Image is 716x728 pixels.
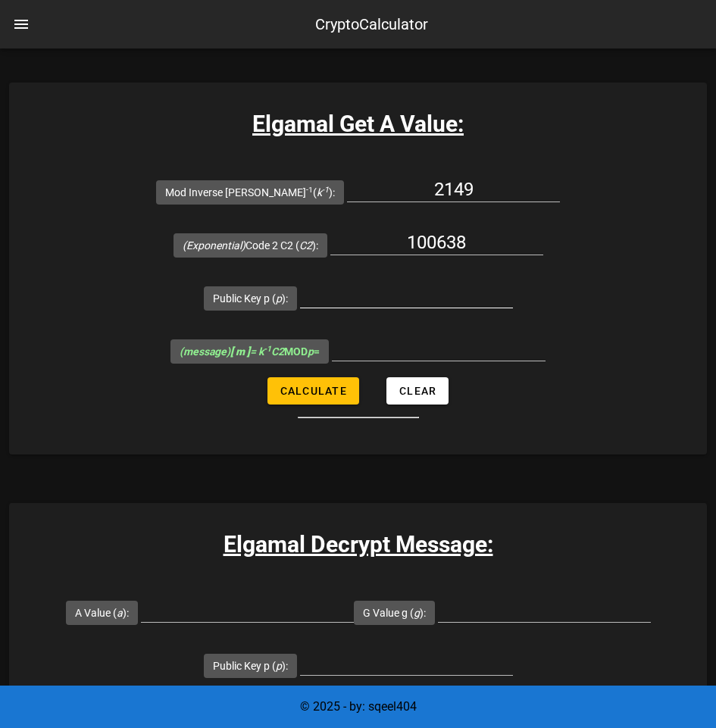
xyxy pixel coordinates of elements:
[306,185,313,195] sup: -1
[276,292,282,305] i: p
[213,291,288,306] label: Public Key p ( ):
[363,605,426,620] label: G Value g ( ):
[183,238,318,253] label: Code 2 C2 ( ):
[230,345,250,358] b: [ m ]
[9,527,707,561] h3: Elgamal Decrypt Message:
[280,385,347,397] span: Calculate
[300,699,417,714] span: © 2025 - by: sqeel404
[308,345,314,358] i: p
[165,185,335,200] label: Mod Inverse [PERSON_NAME] ( ):
[322,185,329,195] sup: -1
[3,6,39,42] button: nav-menu-toggle
[317,186,329,198] i: k
[180,345,320,358] span: MOD =
[213,658,288,673] label: Public Key p ( ):
[117,607,123,619] i: a
[299,239,312,252] i: C2
[267,377,359,405] button: Calculate
[75,605,129,620] label: A Value ( ):
[315,13,428,36] div: CryptoCalculator
[9,107,707,141] h3: Elgamal Get A Value:
[183,239,245,252] i: (Exponential)
[264,344,271,354] sup: -1
[386,377,449,405] button: Clear
[414,607,420,619] i: g
[180,345,284,358] i: (message) = k C2
[276,660,282,672] i: p
[399,385,436,397] span: Clear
